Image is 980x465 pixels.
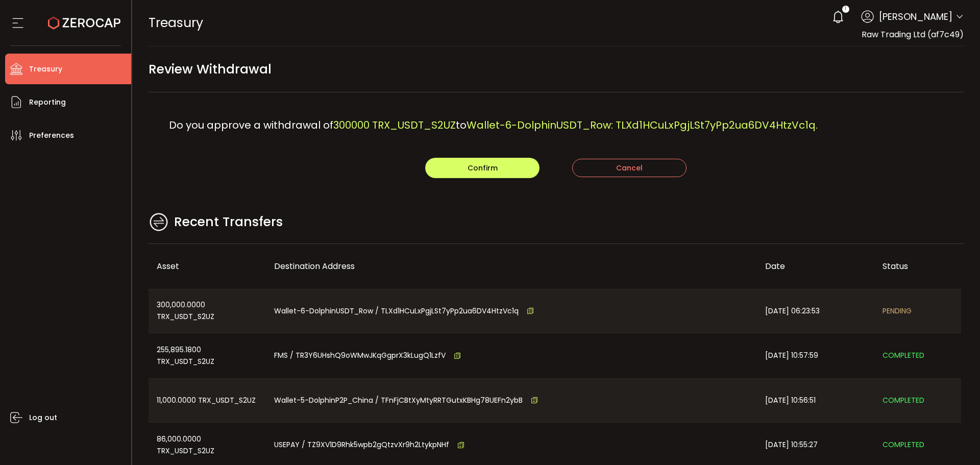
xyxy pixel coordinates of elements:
span: FMS / TR3Y6UHshQ9oWMwJKqGgprX3kLugQ1LzfV [274,350,446,361]
div: Date [757,260,874,272]
div: 255,895.1800 TRX_USDT_S2UZ [149,333,266,378]
span: 300000 TRX_USDT_S2UZ [333,118,456,132]
button: Confirm [425,158,540,178]
span: Wallet-6-DolphinUSDT_Row: TLXd1HCuLxPgjLSt7yPp2ua6DV4HtzVc1q. [467,118,818,132]
iframe: Chat Widget [929,416,980,465]
span: Do you approve a withdrawal of [169,118,333,132]
span: to [456,118,467,132]
span: COMPLETED [883,350,924,361]
div: 11,000.0000 TRX_USDT_S2UZ [149,379,266,423]
span: Confirm [468,163,498,173]
span: Review Withdrawal [149,58,272,81]
span: PENDING [883,305,912,317]
span: [PERSON_NAME] [879,10,952,23]
span: Raw Trading Ltd (af7c49) [862,29,964,40]
span: Log out [29,410,57,425]
button: Cancel [572,159,687,177]
span: COMPLETED [883,439,924,451]
span: 1 [845,6,846,13]
span: Reporting [29,95,66,110]
span: Cancel [616,163,643,173]
div: Destination Address [266,260,757,272]
span: Preferences [29,128,74,143]
span: Wallet-5-DolphinP2P_China / TFnFjCBtXyMtyRRTGutxKBHg78UEFn2ybB [274,395,523,406]
div: [DATE] 10:56:51 [757,379,874,423]
span: Treasury [149,14,203,32]
span: COMPLETED [883,395,924,406]
div: [DATE] 10:57:59 [757,333,874,378]
div: [DATE] 06:23:53 [757,289,874,333]
span: Wallet-6-DolphinUSDT_Row / TLXd1HCuLxPgjLSt7yPp2ua6DV4HtzVc1q [274,305,519,317]
div: Asset [149,260,266,272]
span: Recent Transfers [174,212,283,232]
div: 300,000.0000 TRX_USDT_S2UZ [149,289,266,333]
span: USEPAY / TZ9XV1D9Rhk5wpb2gQtzvXr9h2LtykpNHf [274,439,449,451]
div: Status [874,260,961,272]
span: Treasury [29,62,62,77]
